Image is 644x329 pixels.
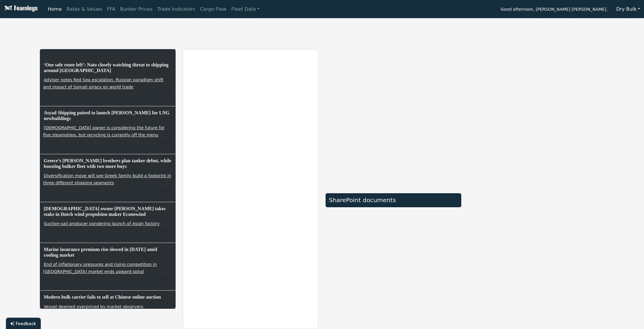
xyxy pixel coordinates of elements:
[43,157,172,170] h6: Greece’s [PERSON_NAME] brothers plan tanker debut, while boosting bulker fleet with two more buys
[43,125,165,138] a: [DEMOGRAPHIC_DATA] owner is considering the future for five steamships, but recycling is currentl...
[329,197,458,204] div: SharePoint documents
[43,61,172,74] h6: ‘One safe route left’: Nato closely watching threat to shipping around [GEOGRAPHIC_DATA]
[198,3,229,15] a: Cargo Flow
[183,49,318,329] iframe: report archive
[326,49,461,187] iframe: market overview TradingView widget
[160,229,172,233] small: 17/09/2025, 11:46:54
[40,21,604,42] iframe: tickers TradingView widget
[45,3,64,15] a: Home
[43,77,163,90] a: Adviser notes Red Sea escalation, Russian paradigm shift and impact of Somali piracy on world trade
[43,173,171,186] a: Diversification move will see Greek family build a footprint in three different shipping segments
[160,188,172,193] small: 17/09/2025, 12:39:16
[43,205,172,218] h6: [DEMOGRAPHIC_DATA] owner [PERSON_NAME] takes stake in Dutch wind propulsion maker Econowind
[43,221,160,227] a: Suction-sail producer pondering launch of Asian factory
[468,263,604,329] iframe: mini symbol-overview TradingView widget
[64,3,105,15] a: Rates & Values
[105,3,118,15] a: FFA
[468,49,604,115] iframe: mini symbol-overview TradingView widget
[118,3,155,15] a: Bunker Prices
[43,304,144,310] a: Vessel deemed overpriced by market observers
[160,277,172,281] small: 17/09/2025, 11:26:29
[43,261,157,275] a: End of inflationary pressures and rising competition in [GEOGRAPHIC_DATA] market ends upward spiral
[160,140,172,145] small: 17/09/2025, 12:43:24
[501,5,607,15] span: Good afternoon, [PERSON_NAME] [PERSON_NAME].
[43,109,172,122] h6: Asyad Shipping poised to launch [PERSON_NAME] for LNG newbuildings
[3,5,37,13] img: Fearnleys Logo
[229,3,262,15] a: Fleet Data
[165,92,172,97] small: 17/09/2025, 13:13:31
[612,4,644,15] button: Dry Bulk
[468,192,604,258] iframe: mini symbol-overview TradingView widget
[43,294,172,300] h6: Modern bulk carrier fails to sell at Chinese online auction
[155,3,198,15] a: Trade Indicators
[43,246,172,258] h6: Marine insurance premium rise slowed in [DATE] amid cooling market
[468,121,604,186] iframe: mini symbol-overview TradingView widget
